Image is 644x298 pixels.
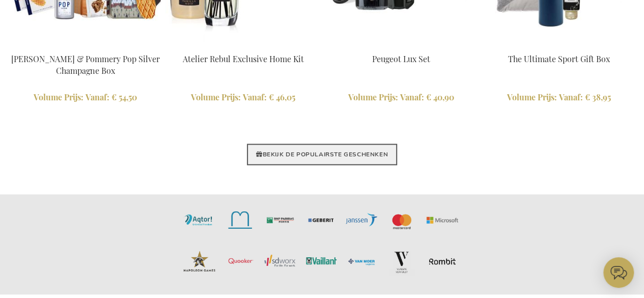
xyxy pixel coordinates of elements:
span: Volume Prijs: [348,92,398,102]
a: BEKIJK DE POPULAIRSTE GESCHENKEN [247,144,397,165]
iframe: belco-activator-frame [603,257,634,288]
a: Volume Prijs: Vanaf € 40,90 [323,92,480,103]
a: Atelier Rebul Exclusive Home Kit [183,53,304,64]
span: € 38,95 [585,92,611,102]
a: The Ultimate Sport Gift Box [508,53,610,64]
span: Volume Prijs: [507,92,557,102]
a: Volume Prijs: Vanaf € 54,50 [7,92,164,103]
span: Vanaf [400,92,424,102]
span: Vanaf [86,92,109,102]
a: Atelier Rebul Exclusive Home Kit [165,41,322,50]
a: [PERSON_NAME] & Pommery Pop Silver Champagne Box [11,53,160,76]
a: Peugeot Lux Set [372,53,430,64]
span: Volume Prijs: [34,92,83,102]
a: Volume Prijs: Vanaf € 46,05 [165,92,322,103]
span: € 40,90 [426,92,454,102]
a: Sweet Delights & Pommery Pop Silver Champagne Box [7,41,164,50]
span: Volume Prijs: [191,92,241,102]
span: € 54,50 [111,92,137,102]
a: EB-PKT-PEUG-CHAM-LUX [323,41,480,50]
a: Volume Prijs: Vanaf € 38,95 [481,92,637,103]
span: Vanaf [243,92,267,102]
span: Vanaf [559,92,583,102]
a: The Ultimate Sport Gift Box [481,41,637,50]
span: € 46,05 [269,92,295,102]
